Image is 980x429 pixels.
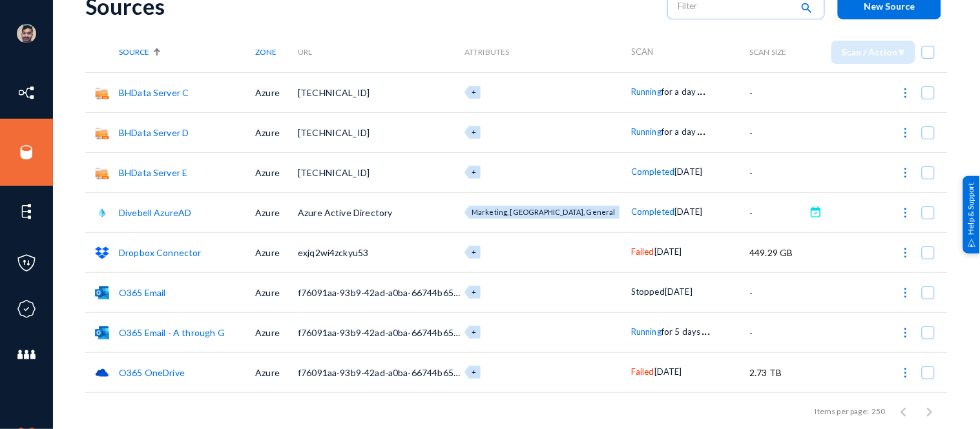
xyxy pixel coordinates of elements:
[703,82,705,97] span: .
[899,206,912,219] img: icon-more.svg
[95,126,109,140] img: smb.png
[255,47,298,57] div: Zone
[298,207,393,218] span: Azure Active Directory
[17,345,36,364] img: icon-members.svg
[963,175,980,253] div: Help & Support
[119,167,187,178] a: BHData Server E
[17,202,36,221] img: icon-elements.svg
[472,88,476,96] span: +
[95,326,109,340] img: o365mail.svg
[255,152,298,192] td: Azure
[472,368,476,376] span: +
[95,246,109,260] img: dropbox.svg
[631,86,662,97] span: Running
[750,272,806,312] td: -
[255,112,298,152] td: Azure
[95,86,109,100] img: smb.png
[119,367,185,378] a: O365 OneDrive
[702,322,705,337] span: .
[675,166,703,177] span: [DATE]
[472,288,476,296] span: +
[255,72,298,112] td: Azure
[750,47,787,57] span: Scan Size
[899,366,912,379] img: icon-more.svg
[298,87,370,98] span: [TECHNICAL_ID]
[298,167,370,178] span: [TECHNICAL_ID]
[298,327,474,338] span: f76091aa-93b9-42ad-a0ba-66744b65c468
[750,352,806,392] td: 2.73 TB
[119,87,189,98] a: BHData Server C
[17,299,36,319] img: icon-compliance.svg
[899,166,912,179] img: icon-more.svg
[899,286,912,299] img: icon-more.svg
[899,246,912,259] img: icon-more.svg
[472,328,476,336] span: +
[675,206,703,217] span: [DATE]
[298,247,368,258] span: exjq2wi4zckyu53
[119,47,255,57] div: Source
[255,312,298,352] td: Azure
[899,86,912,99] img: icon-more.svg
[298,367,474,378] span: f76091aa-93b9-42ad-a0ba-66744b65c468
[95,366,109,380] img: onedrive.png
[255,192,298,232] td: Azure
[631,246,654,257] span: Failed
[703,122,705,137] span: .
[698,122,700,137] span: .
[631,46,654,57] span: Scan
[17,24,36,43] img: ACg8ocK1ZkZ6gbMmCU1AeqPIsBvrTWeY1xNXvgxNjkUXxjcqAiPEIvU=s96-c
[119,127,189,138] a: BHData Server D
[464,47,510,57] span: Attributes
[899,126,912,139] img: icon-more.svg
[654,246,682,257] span: [DATE]
[119,207,192,218] a: Divebell AzureAD
[255,272,298,312] td: Azure
[700,82,703,97] span: .
[17,143,36,162] img: icon-sources.svg
[472,128,476,136] span: +
[631,126,662,137] span: Running
[95,206,109,220] img: azuread.png
[255,232,298,272] td: Azure
[654,366,682,377] span: [DATE]
[662,326,701,337] span: for 5 days
[472,208,616,216] span: Marketing, [GEOGRAPHIC_DATA], General
[750,112,806,152] td: -
[95,166,109,180] img: smb.png
[891,398,917,424] button: Previous page
[750,312,806,352] td: -
[298,47,312,57] span: URL
[119,247,202,258] a: Dropbox Connector
[17,254,36,273] img: icon-policies.svg
[750,192,806,232] td: -
[472,248,476,256] span: +
[631,206,674,217] span: Completed
[298,287,474,298] span: f76091aa-93b9-42ad-a0ba-66744b65c468
[698,82,700,97] span: .
[899,326,912,339] img: icon-more.svg
[707,322,710,337] span: .
[631,366,654,377] span: Failed
[298,127,370,138] span: [TECHNICAL_ID]
[255,47,276,57] span: Zone
[662,126,696,137] span: for a day
[917,398,943,424] button: Next page
[255,352,298,392] td: Azure
[864,1,915,12] span: New Source
[119,47,149,57] span: Source
[968,239,976,247] img: help_support.svg
[750,232,806,272] td: 449.29 GB
[662,86,696,97] span: for a day
[119,287,166,298] a: O365 Email
[665,286,693,297] span: [DATE]
[472,168,476,176] span: +
[631,166,674,177] span: Completed
[95,286,109,300] img: o365mail.svg
[631,286,665,297] span: Stopped
[631,326,662,337] span: Running
[815,405,869,417] div: Items per page:
[705,322,707,337] span: .
[119,327,225,338] a: O365 Email - A through G
[17,83,36,103] img: icon-inventory.svg
[750,152,806,192] td: -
